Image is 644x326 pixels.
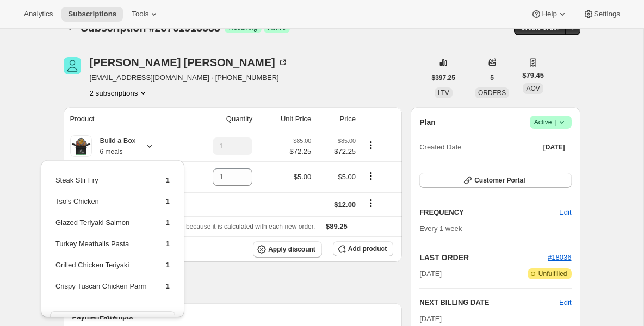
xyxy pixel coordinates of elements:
[419,297,559,308] h2: NEXT BILLING DATE
[419,173,571,188] button: Customer Portal
[338,137,356,144] small: $85.00
[166,197,170,205] span: 1
[253,241,322,258] button: Apply discount
[55,217,147,237] td: Glazed Teriyaki Salmon
[419,117,436,128] h2: Plan
[553,204,578,221] button: Edit
[554,118,556,127] span: |
[559,297,571,308] button: Edit
[68,10,116,18] span: Subscriptions
[438,89,449,97] span: LTV
[293,137,311,144] small: $85.00
[526,85,540,92] span: AOV
[55,280,147,300] td: Crispy Tuscan Chicken Parm
[125,7,166,22] button: Tools
[419,142,461,153] span: Created Date
[100,148,123,155] small: 6 meals
[534,117,567,128] span: Active
[166,261,170,269] span: 1
[484,70,500,85] button: 5
[256,107,314,131] th: Unit Price
[92,135,136,157] div: Build a Box
[61,7,123,22] button: Subscriptions
[362,139,380,151] button: Product actions
[268,245,315,254] span: Apply discount
[166,218,170,227] span: 1
[524,7,574,22] button: Help
[72,312,394,323] h2: Payment attempts
[290,146,312,157] span: $72.25
[559,207,571,218] span: Edit
[333,241,393,256] button: Add product
[474,176,525,185] span: Customer Portal
[522,70,544,81] span: $79.45
[419,268,442,279] span: [DATE]
[100,315,125,323] span: Edit box
[542,10,556,18] span: Help
[166,240,170,248] span: 1
[24,10,53,18] span: Analytics
[594,10,620,18] span: Settings
[183,107,256,131] th: Quantity
[90,72,288,83] span: [EMAIL_ADDRESS][DOMAIN_NAME] · [PHONE_NUMBER]
[326,222,348,230] span: $89.25
[362,170,380,182] button: Product actions
[419,207,559,218] h2: FREQUENCY
[314,107,359,131] th: Price
[538,269,567,278] span: Unfulfilled
[432,73,455,82] span: $397.25
[577,7,627,22] button: Settings
[294,173,312,181] span: $5.00
[548,253,571,261] a: #18036
[419,224,462,233] span: Every 1 week
[64,107,183,131] th: Product
[419,252,548,263] h2: LAST ORDER
[55,259,147,279] td: Grilled Chicken Teriyaki
[17,7,59,22] button: Analytics
[55,196,147,216] td: Tso’s Chicken
[362,197,380,209] button: Shipping actions
[166,282,170,290] span: 1
[478,89,506,97] span: ORDERS
[90,87,149,98] button: Product actions
[490,73,494,82] span: 5
[348,244,387,253] span: Add product
[318,146,356,157] span: $72.25
[166,176,170,184] span: 1
[132,10,148,18] span: Tools
[55,238,147,258] td: Turkey Meatballs Pasta
[334,200,356,209] span: $12.00
[70,135,92,157] img: product img
[338,173,356,181] span: $5.00
[90,57,288,68] div: [PERSON_NAME] [PERSON_NAME]
[425,70,462,85] button: $397.25
[70,223,315,230] span: Sales tax (if applicable) is not displayed because it is calculated with each new order.
[537,140,572,155] button: [DATE]
[64,57,81,74] span: Rashawn Vaughn
[419,315,442,323] span: [DATE]
[55,174,147,195] td: Steak Stir Fry
[543,143,565,152] span: [DATE]
[548,252,571,263] button: #18036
